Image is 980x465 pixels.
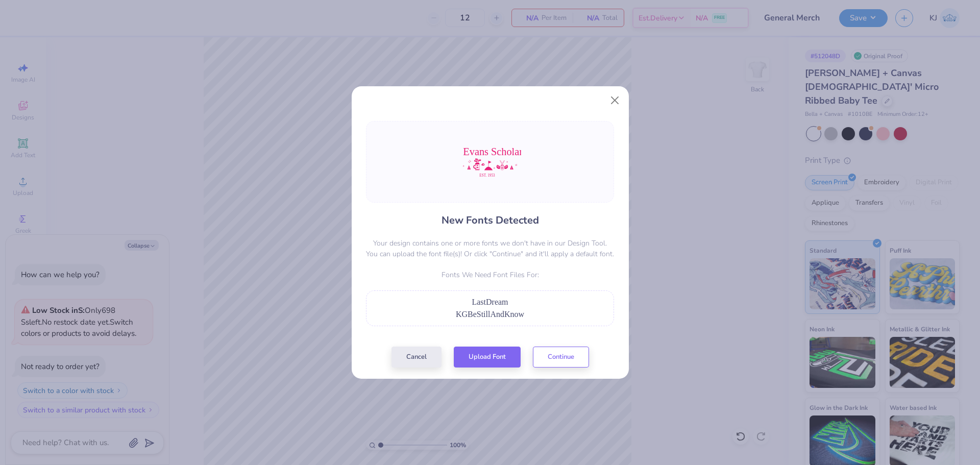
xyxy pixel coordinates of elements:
h4: New Fonts Detected [442,213,539,228]
button: Upload Font [454,347,521,368]
button: Continue [533,347,589,368]
p: Fonts We Need Font Files For: [366,270,614,280]
button: Cancel [391,347,442,368]
span: LastDream [472,298,508,306]
span: KGBeStillAndKnow [456,310,524,319]
button: Close [605,91,624,110]
p: Your design contains one or more fonts we don't have in our Design Tool. You can upload the font ... [366,238,614,259]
